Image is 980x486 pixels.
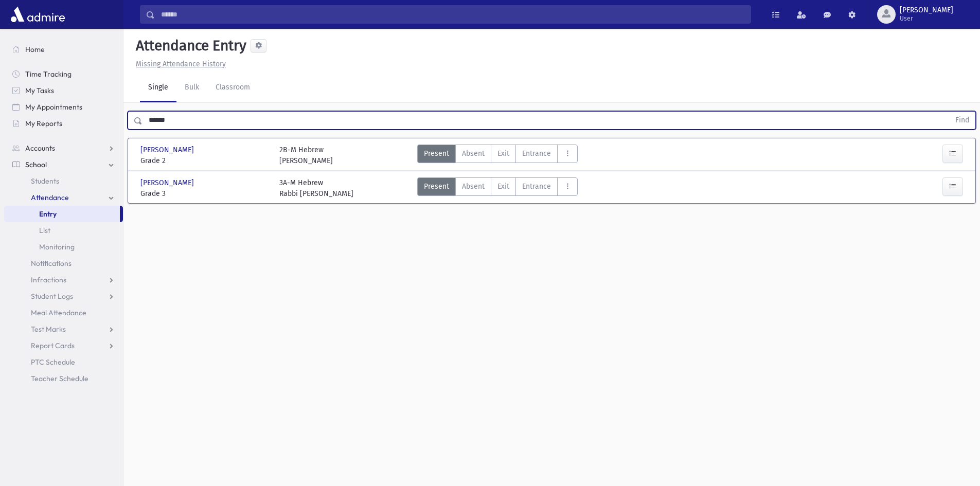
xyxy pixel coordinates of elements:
span: Absent [462,181,485,192]
div: AttTypes [417,145,578,166]
a: School [4,156,123,173]
span: Notifications [31,259,72,268]
a: Infractions [4,272,123,288]
u: Missing Attendance History [136,60,226,68]
div: 2B-M Hebrew [PERSON_NAME] [279,145,333,166]
span: User [900,14,953,23]
span: Teacher Schedule [31,374,88,383]
span: Present [424,181,449,192]
span: Exit [497,148,509,159]
a: Student Logs [4,288,123,304]
a: PTC Schedule [4,354,123,370]
span: [PERSON_NAME] [140,177,196,188]
a: Monitoring [4,239,123,255]
span: [PERSON_NAME] [900,6,953,14]
input: Search [155,5,751,24]
span: Grade 3 [140,188,269,199]
a: My Tasks [4,82,123,99]
a: Home [4,41,123,58]
span: Monitoring [39,242,75,251]
button: Find [949,112,975,129]
a: Attendance [4,189,123,206]
span: Home [25,45,45,54]
a: Meal Attendance [4,304,123,321]
a: Classroom [207,74,258,102]
a: Report Cards [4,337,123,354]
span: List [39,226,50,235]
span: [PERSON_NAME] [140,145,196,155]
span: Entry [39,209,57,219]
a: Missing Attendance History [132,60,226,68]
a: Single [140,74,176,102]
a: Time Tracking [4,66,123,82]
a: Accounts [4,140,123,156]
span: My Appointments [25,102,82,112]
span: Student Logs [31,292,73,301]
span: School [25,160,47,169]
span: Entrance [522,181,551,192]
a: Teacher Schedule [4,370,123,387]
span: Present [424,148,449,159]
div: AttTypes [417,177,578,199]
span: Time Tracking [25,69,72,79]
span: Accounts [25,143,55,153]
span: Entrance [522,148,551,159]
span: Test Marks [31,325,66,334]
span: Absent [462,148,485,159]
a: Students [4,173,123,189]
span: Grade 2 [140,155,269,166]
span: Attendance [31,193,69,202]
a: Test Marks [4,321,123,337]
a: Notifications [4,255,123,272]
a: Entry [4,206,120,222]
img: AdmirePro [8,4,67,25]
span: Students [31,176,59,186]
span: PTC Schedule [31,357,75,367]
div: 3A-M Hebrew Rabbi [PERSON_NAME] [279,177,353,199]
h5: Attendance Entry [132,37,246,55]
span: Meal Attendance [31,308,86,317]
a: Bulk [176,74,207,102]
a: My Appointments [4,99,123,115]
span: Infractions [31,275,66,284]
span: Exit [497,181,509,192]
a: List [4,222,123,239]
a: My Reports [4,115,123,132]
span: My Tasks [25,86,54,95]
span: My Reports [25,119,62,128]
span: Report Cards [31,341,75,350]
